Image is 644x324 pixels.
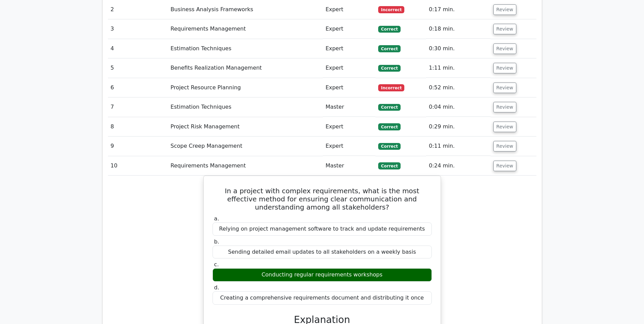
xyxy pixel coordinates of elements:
span: Correct [378,162,400,169]
td: 4 [108,39,168,58]
button: Review [493,141,516,151]
div: Creating a comprehensive requirements document and distributing it once [213,291,432,305]
td: 0:18 min. [426,19,491,39]
td: 6 [108,78,168,97]
td: 0:24 min. [426,156,491,176]
span: Incorrect [378,6,404,13]
td: Benefits Realization Management [168,58,323,78]
td: 8 [108,117,168,137]
button: Review [493,122,516,132]
td: 3 [108,19,168,39]
td: 0:30 min. [426,39,491,58]
span: Correct [378,45,400,52]
button: Review [493,4,516,15]
td: 0:11 min. [426,137,491,156]
span: Correct [378,123,400,130]
td: 5 [108,58,168,78]
span: Correct [378,26,400,33]
div: Relying on project management software to track and update requirements [213,222,432,236]
span: c. [214,261,219,268]
td: Expert [323,78,376,97]
td: Master [323,97,376,117]
h5: In a project with complex requirements, what is the most effective method for ensuring clear comm... [212,187,433,211]
span: Incorrect [378,84,404,91]
td: 9 [108,137,168,156]
span: Correct [378,143,400,150]
td: Expert [323,39,376,58]
div: Conducting regular requirements workshops [213,268,432,282]
div: Sending detailed email updates to all stakeholders on a weekly basis [213,246,432,259]
span: d. [214,284,219,291]
td: 1:11 min. [426,58,491,78]
button: Review [493,24,516,34]
td: Expert [323,137,376,156]
td: Expert [323,19,376,39]
td: Scope Creep Management [168,137,323,156]
button: Review [493,102,516,112]
td: 0:29 min. [426,117,491,137]
span: a. [214,215,219,222]
td: Requirements Management [168,19,323,39]
td: 10 [108,156,168,176]
button: Review [493,161,516,171]
td: Estimation Techniques [168,39,323,58]
td: 0:52 min. [426,78,491,97]
td: 0:04 min. [426,97,491,117]
span: b. [214,238,219,245]
button: Review [493,63,516,73]
td: Requirements Management [168,156,323,176]
td: Project Risk Management [168,117,323,137]
td: Master [323,156,376,176]
td: 7 [108,97,168,117]
span: Correct [378,65,400,72]
td: Expert [323,117,376,137]
td: Expert [323,58,376,78]
button: Review [493,83,516,93]
span: Correct [378,104,400,111]
button: Review [493,43,516,54]
td: Estimation Techniques [168,97,323,117]
td: Project Resource Planning [168,78,323,97]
